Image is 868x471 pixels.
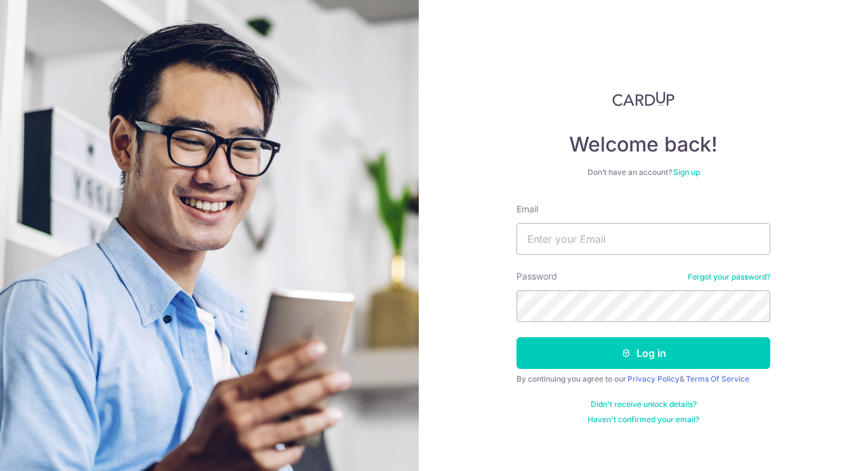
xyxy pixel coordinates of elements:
[673,167,700,177] a: Sign up
[588,415,699,425] a: Haven't confirmed your email?
[516,270,557,283] label: Password
[516,374,770,384] div: By continuing you agree to our &
[516,337,770,369] button: Log in
[516,203,538,216] label: Email
[516,223,770,255] input: Enter your Email
[516,167,770,177] div: Don’t have an account?
[516,132,770,157] h4: Welcome back!
[686,374,749,384] a: Terms Of Service
[628,374,680,384] a: Privacy Policy
[591,399,697,410] a: Didn't receive unlock details?
[688,272,770,282] a: Forgot your password?
[612,91,674,106] img: CardUp Logo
